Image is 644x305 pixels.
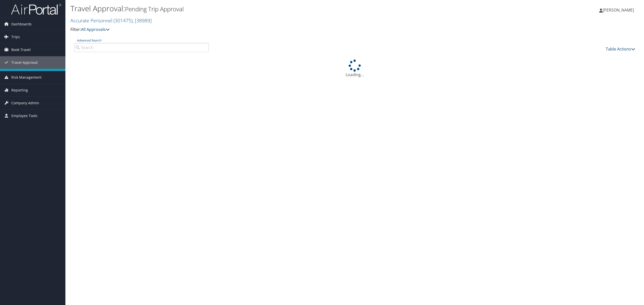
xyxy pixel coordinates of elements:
a: Table Actions [606,46,635,52]
span: Company Admin [11,97,39,109]
small: Pending Trip Approval [125,5,184,13]
span: Book Travel [11,43,31,56]
a: Advanced Search [77,38,101,42]
h1: Travel Approval: [70,3,450,14]
input: Advanced Search [74,43,209,52]
span: [PERSON_NAME] [603,7,634,13]
span: Travel Approval [11,56,38,69]
a: Accurate Personnel [70,17,152,24]
a: [PERSON_NAME] [599,3,639,18]
span: Reporting [11,84,28,96]
img: airportal-logo.png [11,3,61,15]
span: Trips [11,31,20,43]
div: Loading... [70,60,639,78]
span: Dashboards [11,18,32,30]
span: Risk Management [11,71,42,84]
span: Employee Tools [11,110,37,122]
span: , [ 38989 ] [133,17,152,24]
a: All Approvals [81,27,110,32]
span: ( 301475 ) [113,17,133,24]
p: Filter: [70,26,450,33]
